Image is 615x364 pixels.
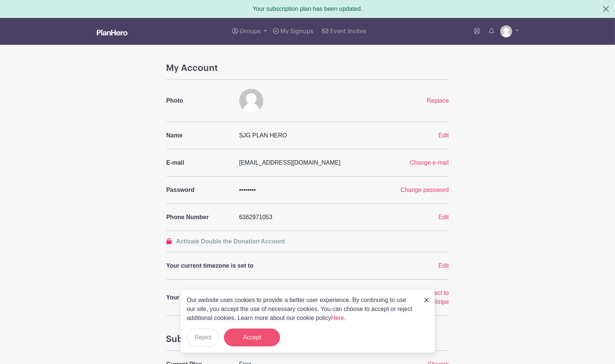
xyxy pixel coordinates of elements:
[235,158,381,167] div: [EMAIL_ADDRESS][DOMAIN_NAME]
[427,97,449,104] a: Replace
[187,329,219,346] button: Reject
[229,18,270,45] a: Groups
[331,315,344,321] a: Here
[239,89,263,113] img: default-ce2991bfa6775e67f084385cd625a349d9dcbb7a52a09fb2fda1e96e2d18dcdb.png
[97,29,127,35] img: logo_white-6c42ec7e38ccf1d336a20a19083b03d10ae64f83f12c07503d8b9e83406b4c7d.svg
[166,293,400,302] p: Your Stripe Account ID (Required for Collect Money option)
[166,131,230,140] p: Name
[420,290,449,305] a: Connect to Stripe
[235,131,405,140] div: SJG PLAN HERO
[401,187,449,193] a: Change password
[439,214,449,220] a: Edit
[235,213,405,222] div: 6362971053
[166,261,400,270] p: Your current timezone is set to
[224,329,280,346] button: Accept
[330,28,366,34] span: Event Invites
[166,213,230,222] p: Phone Number
[166,96,230,105] p: Photo
[410,159,449,166] a: Change e-mail
[239,187,256,193] span: ••••••••
[439,262,449,269] a: Edit
[280,28,313,34] span: My Signups
[240,28,261,34] span: Groups
[439,132,449,139] a: Edit
[166,158,230,167] p: E-mail
[176,238,285,245] span: Activate Double the Donation Account
[166,63,449,74] h4: My Account
[319,18,369,45] a: Event Invites
[424,298,429,302] img: close_button-5f87c8562297e5c2d7936805f587ecaba9071eb48480494691a3f1689db116b3.svg
[166,186,230,195] p: Password
[270,18,316,45] a: My Signups
[500,25,512,37] img: default-ce2991bfa6775e67f084385cd625a349d9dcbb7a52a09fb2fda1e96e2d18dcdb.png
[166,334,449,345] h4: Subscription
[187,296,416,323] p: Our website uses cookies to provide a better user experience. By continuing to use our site, you ...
